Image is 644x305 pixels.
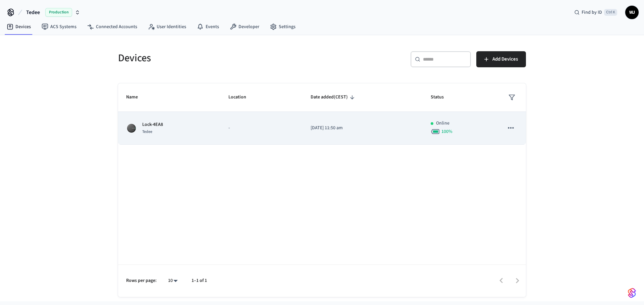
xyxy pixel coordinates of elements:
span: Tedee [26,8,40,16]
a: Devices [1,21,36,33]
button: Add Devices [476,51,526,67]
a: Settings [265,21,301,33]
p: - [228,125,294,132]
a: Events [192,21,224,33]
span: Find by ID [582,9,602,16]
div: Find by IDCtrl K [569,6,623,18]
span: Status [431,92,452,102]
div: 10 [165,276,181,286]
span: Date added(CEST) [311,92,357,102]
span: WJ [626,6,638,18]
a: Connected Accounts [82,21,143,33]
img: Tedee Smart Lock [126,123,137,134]
p: Rows per page: [126,277,157,284]
span: Production [45,8,72,17]
button: WJ [625,6,639,19]
a: Developer [224,21,265,33]
span: Tedee [142,129,152,135]
table: sticky table [118,83,526,145]
span: Add Devices [492,55,518,64]
span: Name [126,92,147,102]
p: Lock-4EA8 [142,121,163,128]
span: Location [228,92,255,102]
img: SeamLogoGradient.69752ec5.svg [628,288,636,298]
span: Ctrl K [604,9,617,16]
a: User Identities [143,21,192,33]
p: Online [436,120,449,127]
a: ACS Systems [36,21,82,33]
h5: Devices [118,51,318,65]
p: [DATE] 11:50 am [311,125,414,132]
span: 100 % [441,128,452,135]
p: 1–1 of 1 [192,277,207,284]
